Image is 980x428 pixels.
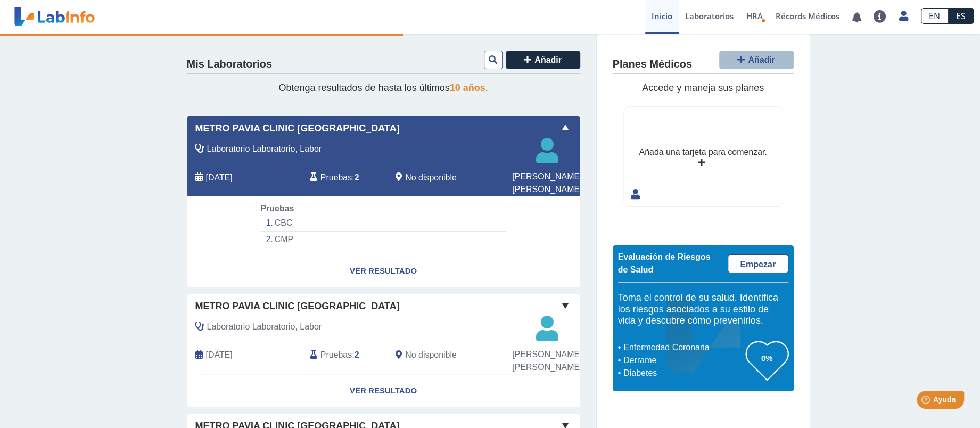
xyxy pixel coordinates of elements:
div: Añada una tarjeta para comenzar. [639,146,767,159]
button: Añadir [719,51,794,69]
span: [PERSON_NAME] [PERSON_NAME] [512,348,582,374]
span: Laboratorio Laboratorio, Labor [207,320,322,333]
li: CBC [260,215,506,232]
span: Pruebas [260,204,294,213]
span: Metro Pavia Clinic [GEOGRAPHIC_DATA] [195,121,400,136]
b: 2 [355,173,359,182]
h4: Mis Laboratorios [187,58,272,71]
span: Metro Pavia Clinic [GEOGRAPHIC_DATA] [195,299,400,314]
span: Obtenga resultados de hasta los últimos . [278,83,488,93]
span: 2025-08-11 [206,349,233,361]
a: Ver Resultado [187,374,580,408]
span: Pruebas [320,349,352,361]
span: 2025-08-25 [206,171,233,184]
div: : [302,167,388,188]
b: 2 [355,350,359,359]
div: : [302,345,388,366]
span: Accede y maneja sus planes [642,83,764,93]
span: Añadir [748,55,775,64]
li: Derrame [621,354,746,367]
span: 10 años [450,83,485,93]
li: CMP [260,232,506,248]
span: No disponible [405,171,457,184]
span: Laboratorio Laboratorio, Labor [207,143,322,155]
a: Empezar [728,254,788,273]
iframe: Help widget launcher [885,386,968,416]
span: Empezar [740,260,776,269]
span: Evaluación de Riesgos de Salud [618,252,711,274]
button: Añadir [506,51,580,69]
a: Ver Resultado [187,254,580,288]
h3: 0% [746,351,788,365]
span: Añadir [534,55,562,64]
li: Diabetes [621,367,746,380]
span: HRA [746,11,763,21]
span: [PERSON_NAME] [PERSON_NAME] [512,170,582,196]
h5: Toma el control de su salud. Identifica los riesgos asociados a su estilo de vida y descubre cómo... [618,292,788,327]
span: No disponible [405,349,457,361]
a: EN [921,8,948,24]
span: Pruebas [320,171,352,184]
a: ES [948,8,974,24]
h4: Planes Médicos [613,58,692,71]
li: Enfermedad Coronaria [621,341,746,354]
